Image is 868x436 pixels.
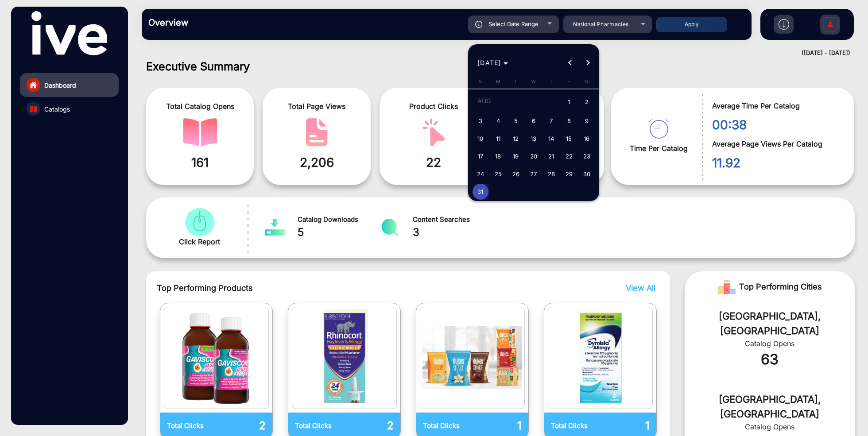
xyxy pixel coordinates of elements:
span: T [550,78,553,85]
span: 6 [526,113,542,129]
button: August 29, 2025 [560,165,578,183]
button: August 17, 2025 [472,147,489,165]
button: August 14, 2025 [542,130,560,147]
span: 5 [508,113,524,129]
span: 17 [473,148,488,164]
span: 27 [526,166,542,182]
span: 13 [526,131,542,147]
span: 1 [561,93,577,112]
span: 24 [473,166,488,182]
button: August 26, 2025 [507,165,525,183]
button: August 12, 2025 [507,130,525,147]
button: August 7, 2025 [542,112,560,130]
button: August 9, 2025 [578,112,596,130]
button: August 13, 2025 [525,130,542,147]
span: 23 [579,148,595,164]
button: August 22, 2025 [560,147,578,165]
span: 19 [508,148,524,164]
button: August 20, 2025 [525,147,542,165]
button: August 18, 2025 [489,147,507,165]
button: August 11, 2025 [489,130,507,147]
span: 3 [473,113,488,129]
span: 16 [579,131,595,147]
span: 10 [473,131,488,147]
span: 2 [579,93,595,112]
span: 22 [561,148,577,164]
span: 7 [543,113,559,129]
button: Previous month [562,54,579,72]
button: August 30, 2025 [578,165,596,183]
span: 30 [579,166,595,182]
button: August 23, 2025 [578,147,596,165]
button: August 5, 2025 [507,112,525,130]
button: August 19, 2025 [507,147,525,165]
span: M [496,78,500,85]
button: August 24, 2025 [472,165,489,183]
span: 8 [561,113,577,129]
span: F [567,78,570,85]
button: August 31, 2025 [472,183,489,201]
button: August 4, 2025 [489,112,507,130]
button: August 21, 2025 [542,147,560,165]
span: 26 [508,166,524,182]
span: S [585,78,588,85]
span: 25 [490,166,506,182]
span: 15 [561,131,577,147]
span: 21 [543,148,559,164]
button: August 27, 2025 [525,165,542,183]
button: August 16, 2025 [578,130,596,147]
span: 20 [526,148,542,164]
span: 31 [473,184,488,200]
button: August 3, 2025 [472,112,489,130]
button: August 10, 2025 [472,130,489,147]
button: August 15, 2025 [560,130,578,147]
button: August 1, 2025 [560,92,578,112]
span: 11 [490,131,506,147]
span: W [531,78,536,85]
button: Next month [579,54,597,72]
button: August 25, 2025 [489,165,507,183]
span: 9 [579,113,595,129]
span: T [514,78,517,85]
button: August 8, 2025 [560,112,578,130]
span: [DATE] [477,59,501,66]
button: August 6, 2025 [525,112,542,130]
span: 29 [561,166,577,182]
button: Choose month and year [474,55,511,71]
td: AUG [472,92,560,112]
span: 28 [543,166,559,182]
button: August 28, 2025 [542,165,560,183]
span: S [479,78,482,85]
button: August 2, 2025 [578,92,596,112]
span: 18 [490,148,506,164]
span: 4 [490,113,506,129]
span: 14 [543,131,559,147]
span: 12 [508,131,524,147]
